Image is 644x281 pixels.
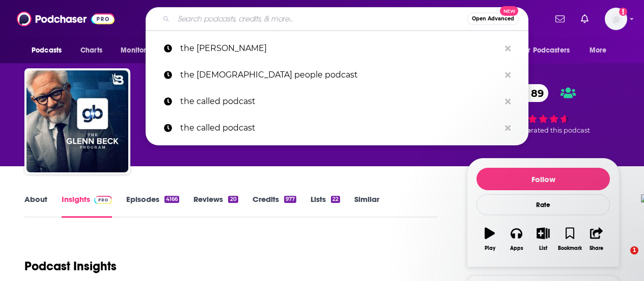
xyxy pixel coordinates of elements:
[146,7,528,31] div: Search podcasts, credits, & more...
[619,8,627,16] svg: Add a profile image
[521,84,549,102] span: 89
[605,8,627,30] button: Show profile menu
[521,43,570,58] span: For Podcasters
[146,115,528,141] a: the called podcast
[514,41,584,60] button: open menu
[180,115,500,141] p: the called podcast
[17,9,115,29] img: Podchaser - Follow, Share and Rate Podcasts
[511,84,549,102] a: 89
[500,6,518,16] span: New
[331,196,340,203] div: 22
[126,194,179,218] a: Episodes4166
[146,62,528,88] a: the [DEMOGRAPHIC_DATA] people podcast
[174,11,467,27] input: Search podcasts, credits, & more...
[94,196,112,204] img: Podchaser Pro
[582,41,620,60] button: open menu
[467,13,519,25] button: Open AdvancedNew
[605,8,627,30] span: Logged in as amandawoods
[32,43,62,58] span: Podcasts
[24,41,75,60] button: open menu
[24,194,47,218] a: About
[311,194,340,218] a: Lists22
[531,126,590,134] span: rated this podcast
[180,35,500,62] p: the glenn beck
[80,43,102,58] span: Charts
[180,62,500,88] p: the jesus people podcast
[180,88,500,115] p: the called podcast
[121,43,157,58] span: Monitoring
[146,35,528,62] a: the [PERSON_NAME]
[164,196,179,203] div: 4166
[577,10,593,28] a: Show notifications dropdown
[253,194,296,218] a: Credits977
[609,246,634,271] iframe: Intercom live chat
[193,194,238,218] a: Reviews20
[284,196,296,203] div: 977
[551,10,569,28] a: Show notifications dropdown
[467,78,620,141] div: 89 53 peoplerated this podcast
[24,259,117,274] h1: Podcast Insights
[228,196,238,203] div: 20
[605,8,627,30] img: User Profile
[146,88,528,115] a: the called podcast
[114,41,170,60] button: open menu
[630,246,638,254] span: 1
[62,194,112,218] a: InsightsPodchaser Pro
[354,194,379,218] a: Similar
[472,16,514,21] span: Open Advanced
[26,70,128,172] img: The Glenn Beck Program
[590,43,607,58] span: More
[74,41,108,60] a: Charts
[477,168,610,190] button: Follow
